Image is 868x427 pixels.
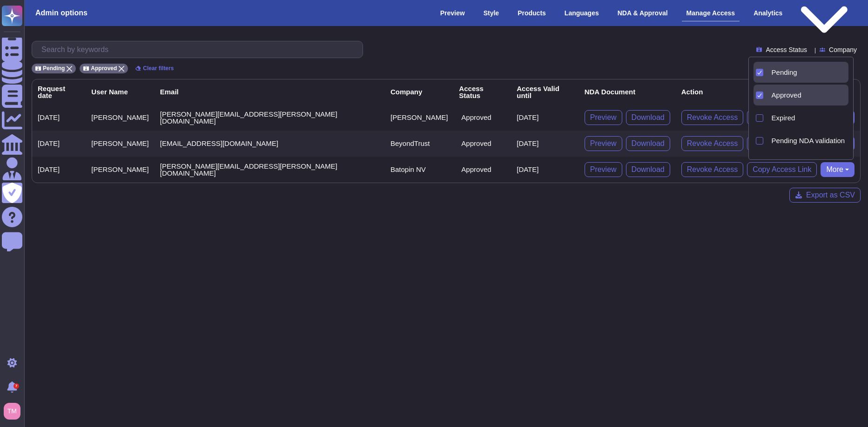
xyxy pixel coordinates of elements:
div: Approved [768,85,849,105]
input: Search by keywords [37,41,363,58]
td: Batopin NV [385,157,453,183]
img: user [4,403,20,420]
div: Analytics [749,5,787,21]
button: Preview [585,162,622,177]
td: [DATE] [32,131,86,157]
button: Revoke Access [681,110,743,125]
span: Approved [91,66,117,71]
p: Approved [461,114,491,121]
th: Access Valid until [511,79,579,105]
div: Pending [772,68,845,77]
div: Pending NDA validation [768,130,849,151]
span: Download [632,114,665,121]
span: Download [632,166,665,173]
div: NDA & Approval [613,5,673,21]
span: Access Status [766,46,807,53]
div: Products [513,5,551,21]
th: Request date [32,79,86,105]
div: Expired [772,114,845,122]
span: Revoke Access [687,114,738,121]
th: Email [155,79,385,105]
button: Preview [585,136,622,151]
div: Languages [560,5,604,21]
button: Copy Access Link [747,110,817,125]
button: Copy Access Link [747,162,817,177]
button: Revoke Access [681,162,743,177]
button: Copy Access Link [747,136,817,151]
th: Action [676,79,860,105]
div: Manage Access [682,5,740,21]
button: Download [626,162,670,177]
span: Copy Access Link [753,166,811,173]
th: User Name [86,79,154,105]
td: [PERSON_NAME] [86,157,154,183]
span: Company [829,46,857,53]
div: Approved [772,91,845,99]
div: Pending NDA signature [768,153,849,174]
div: Pending [768,62,849,83]
td: [PERSON_NAME] [385,105,453,131]
span: Preview [590,166,617,173]
td: [DATE] [511,157,579,183]
span: Export as CSV [806,191,855,199]
span: Pending [43,66,65,71]
h3: Admin options [35,8,87,17]
div: 7 [13,383,19,389]
button: Export as CSV [789,188,861,203]
p: Approved [461,166,491,173]
button: user [2,401,27,421]
td: [DATE] [511,105,579,131]
td: [PERSON_NAME][EMAIL_ADDRESS][PERSON_NAME][DOMAIN_NAME] [155,157,385,183]
td: [DATE] [511,131,579,157]
div: Expired [768,107,849,128]
th: Access Status [453,79,511,105]
span: Approved [772,91,801,99]
td: BeyondTrust [385,131,453,157]
td: [PERSON_NAME] [86,131,154,157]
button: More [821,162,855,177]
td: [DATE] [32,105,86,131]
td: [PERSON_NAME] [86,105,154,131]
td: [PERSON_NAME][EMAIL_ADDRESS][PERSON_NAME][DOMAIN_NAME] [155,105,385,131]
span: Preview [590,114,617,121]
div: Style [479,5,504,21]
span: Pending [772,68,797,77]
button: Revoke Access [681,136,743,151]
button: Preview [585,110,622,125]
button: Download [626,110,670,125]
button: Download [626,136,670,151]
span: Clear filters [143,66,174,71]
td: [EMAIL_ADDRESS][DOMAIN_NAME] [155,131,385,157]
th: NDA Document [579,79,676,105]
span: Revoke Access [687,166,738,173]
span: Expired [772,114,795,122]
span: Preview [590,140,617,147]
span: Revoke Access [687,140,738,147]
p: Approved [461,140,491,147]
span: Download [632,140,665,147]
span: Pending NDA validation [772,137,845,145]
td: [DATE] [32,157,86,183]
div: Preview [436,5,470,21]
th: Company [385,79,453,105]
